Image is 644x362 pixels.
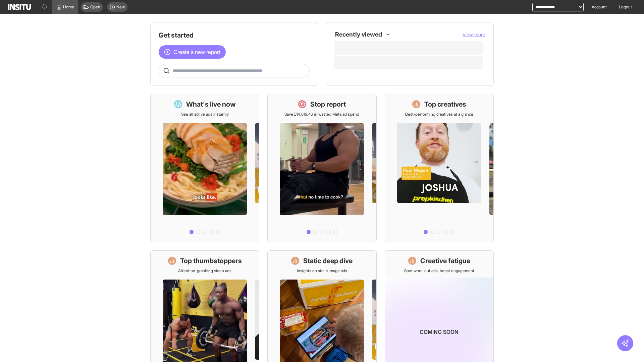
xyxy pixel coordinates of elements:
[173,48,220,56] span: Create a new report
[310,100,346,109] h1: Stop report
[8,4,31,10] img: Logo
[405,112,473,117] p: Best-performing creatives at a glance
[180,256,242,265] h1: Top thumbstoppers
[463,32,485,37] span: View more
[178,268,231,274] p: Attention-grabbing video ads
[385,94,494,242] a: Top creativesBest-performing creatives at a glance
[150,94,259,242] a: What's live nowSee all active ads instantly
[90,4,100,10] span: Open
[297,268,347,274] p: Insights on static image ads
[284,112,359,117] p: Save £14,819.46 in wasted Meta ad spend
[159,31,310,40] h1: Get started
[159,45,226,59] button: Create a new report
[63,4,74,10] span: Home
[116,4,125,10] span: New
[424,100,466,109] h1: Top creatives
[186,100,236,109] h1: What's live now
[303,256,353,265] h1: Static deep dive
[181,112,229,117] p: See all active ads instantly
[267,94,376,242] a: Stop reportSave £14,819.46 in wasted Meta ad spend
[463,31,485,38] button: View more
